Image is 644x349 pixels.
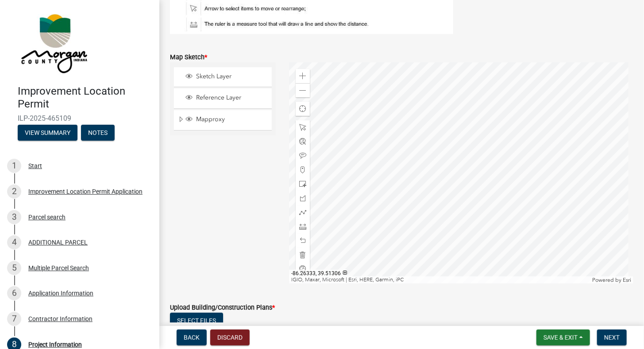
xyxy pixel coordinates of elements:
[296,69,310,83] div: Zoom in
[7,159,21,173] div: 1
[194,73,269,81] span: Sketch Layer
[184,73,269,81] div: Sketch Layer
[170,305,275,311] label: Upload Building/Construction Plans
[28,341,82,348] div: Project Information
[177,115,184,125] span: Expand
[177,330,207,345] button: Back
[81,125,115,141] button: Notes
[28,290,93,296] div: Application Information
[184,94,269,103] div: Reference Layer
[544,334,578,341] span: Save & Exit
[194,94,269,102] span: Reference Layer
[18,85,152,111] h4: Improvement Location Permit
[296,102,310,116] div: Find my location
[18,125,77,141] button: View Summary
[7,210,21,224] div: 3
[170,54,207,61] label: Map Sketch
[28,214,66,220] div: Parcel search
[210,330,250,345] button: Discard
[289,276,590,284] div: IGIO, Maxar, Microsoft | Esri, HERE, Garmin, iPC
[28,163,42,169] div: Start
[7,261,21,275] div: 5
[174,67,272,87] li: Sketch Layer
[18,114,142,123] span: ILP-2025-465109
[536,330,590,345] button: Save & Exit
[7,235,21,249] div: 4
[7,184,21,199] div: 2
[174,110,272,130] li: Mapproxy
[28,316,93,322] div: Contractor Information
[7,312,21,326] div: 7
[623,277,631,283] a: Esri
[590,276,633,284] div: Powered by
[28,265,89,271] div: Multiple Parcel Search
[7,286,21,300] div: 6
[296,83,310,97] div: Zoom out
[184,115,269,124] div: Mapproxy
[170,313,223,329] button: Select files
[597,330,627,345] button: Next
[28,188,143,195] div: Improvement Location Permit Application
[28,239,88,245] div: ADDITIONAL PARCEL
[174,88,272,108] li: Reference Layer
[173,65,273,133] ul: Layer List
[184,334,200,341] span: Back
[81,130,115,137] wm-modal-confirm: Notes
[194,115,269,123] span: Mapproxy
[18,130,77,137] wm-modal-confirm: Summary
[604,334,620,341] span: Next
[18,9,89,76] img: Morgan County, Indiana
